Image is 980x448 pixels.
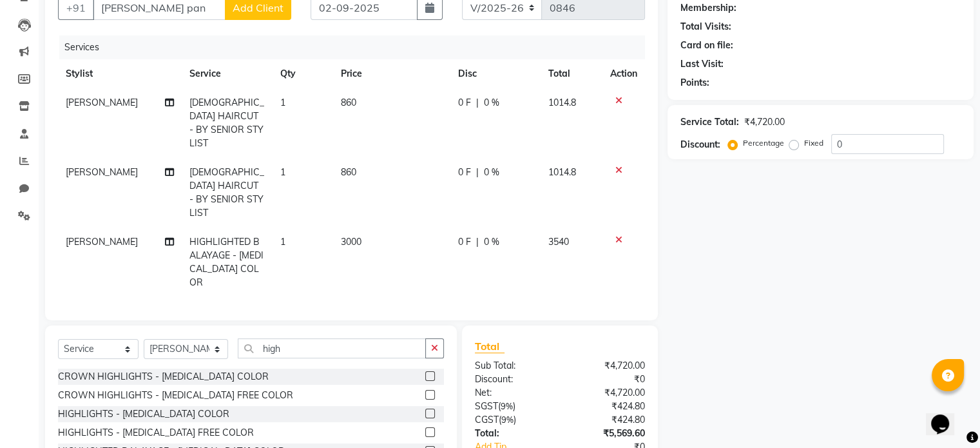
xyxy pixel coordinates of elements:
[560,427,655,440] div: ₹5,569.60
[484,96,499,110] span: 0 %
[476,166,479,179] span: |
[743,137,784,149] label: Percentage
[465,413,560,427] div: ( )
[59,35,655,59] div: Services
[189,236,264,288] span: HIGHLIGHTED BALAYAGE - [MEDICAL_DATA] COLOR
[475,400,498,412] span: SGST
[58,426,254,440] div: HIGHLIGHTS - [MEDICAL_DATA] FREE COLOR
[450,59,541,88] th: Disc
[680,39,733,52] div: Card on file:
[680,1,736,15] div: Membership:
[476,96,479,110] span: |
[680,115,739,129] div: Service Total:
[341,97,356,108] span: 860
[273,59,333,88] th: Qty
[458,235,471,249] span: 0 F
[182,59,273,88] th: Service
[560,400,655,413] div: ₹424.80
[744,115,785,129] div: ₹4,720.00
[66,97,138,108] span: [PERSON_NAME]
[58,389,293,402] div: CROWN HIGHLIGHTS - [MEDICAL_DATA] FREE COLOR
[476,235,479,249] span: |
[233,1,283,14] span: Add Client
[465,373,560,386] div: Discount:
[465,386,560,400] div: Net:
[680,57,724,71] div: Last Visit:
[541,59,602,88] th: Total
[804,137,823,149] label: Fixed
[560,373,655,386] div: ₹0
[560,386,655,400] div: ₹4,720.00
[926,396,967,435] iframe: chat widget
[484,235,499,249] span: 0 %
[680,20,731,34] div: Total Visits:
[465,359,560,373] div: Sub Total:
[465,400,560,413] div: ( )
[341,166,356,178] span: 860
[548,166,576,178] span: 1014.8
[238,338,426,358] input: Search or Scan
[280,236,285,248] span: 1
[66,236,138,248] span: [PERSON_NAME]
[58,370,269,384] div: CROWN HIGHLIGHTS - [MEDICAL_DATA] COLOR
[680,76,709,90] div: Points:
[458,166,471,179] span: 0 F
[560,359,655,373] div: ₹4,720.00
[501,401,513,411] span: 9%
[189,166,264,219] span: [DEMOGRAPHIC_DATA] HAIRCUT - BY SENIOR STYLIST
[58,59,182,88] th: Stylist
[58,407,229,421] div: HIGHLIGHTS - [MEDICAL_DATA] COLOR
[501,414,514,425] span: 9%
[680,138,720,151] div: Discount:
[548,97,576,108] span: 1014.8
[548,236,569,248] span: 3540
[280,97,285,108] span: 1
[560,413,655,427] div: ₹424.80
[333,59,451,88] th: Price
[475,414,499,425] span: CGST
[465,427,560,440] div: Total:
[475,340,504,353] span: Total
[484,166,499,179] span: 0 %
[602,59,645,88] th: Action
[458,96,471,110] span: 0 F
[341,236,361,248] span: 3000
[189,97,264,149] span: [DEMOGRAPHIC_DATA] HAIRCUT - BY SENIOR STYLIST
[66,166,138,178] span: [PERSON_NAME]
[280,166,285,178] span: 1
